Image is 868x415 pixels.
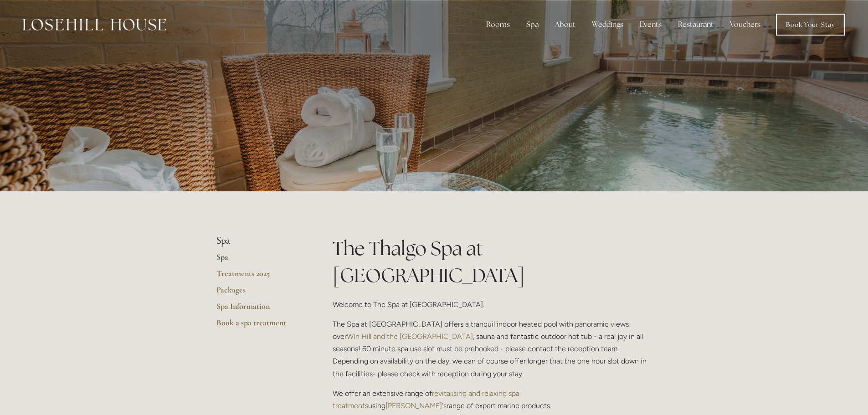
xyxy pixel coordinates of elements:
div: Events [632,15,669,34]
h1: The Thalgo Spa at [GEOGRAPHIC_DATA] [333,235,652,289]
img: Losehill House [23,19,166,31]
a: Spa [216,252,303,268]
a: Book Your Stay [776,14,845,36]
a: Win Hill and the [GEOGRAPHIC_DATA] [347,332,473,341]
a: [PERSON_NAME]'s [385,401,447,410]
a: Packages [216,285,303,301]
p: The Spa at [GEOGRAPHIC_DATA] offers a tranquil indoor heated pool with panoramic views over , sau... [333,318,652,380]
div: About [548,15,583,34]
a: Book a spa treatment [216,318,303,334]
a: Vouchers [723,15,768,34]
p: We offer an extensive range of using range of expert marine products. [333,387,652,412]
div: Rooms [479,15,517,34]
div: Restaurant [671,15,721,34]
p: Welcome to The Spa at [GEOGRAPHIC_DATA]. [333,298,652,311]
a: Treatments 2025 [216,268,303,285]
div: Weddings [585,15,631,34]
li: Spa [216,235,303,247]
div: Spa [519,15,546,34]
a: Spa Information [216,301,303,318]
